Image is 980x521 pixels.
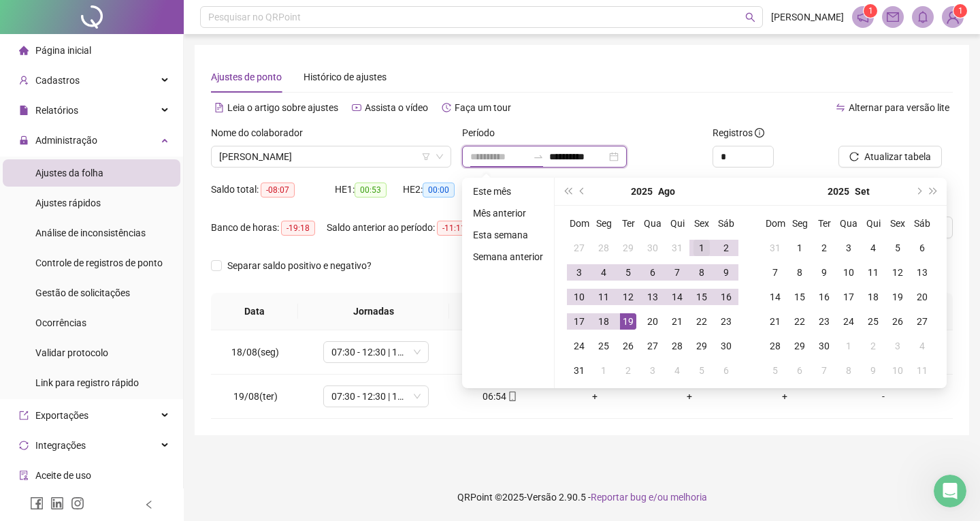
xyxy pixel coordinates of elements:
div: 24 [571,338,587,354]
th: Dom [567,211,591,236]
span: info-circle [755,128,764,138]
td: 2025-09-13 [910,260,934,285]
span: Ajustes de ponto [211,72,282,82]
td: 2025-08-16 [714,285,738,309]
span: mail [887,11,899,23]
td: 2025-08-01 [689,236,714,260]
img: 77546 [943,7,963,27]
td: 2025-08-13 [640,285,665,309]
span: Página inicial [35,45,91,56]
td: 2025-09-05 [689,358,714,383]
span: export [19,411,29,420]
td: 2025-08-29 [689,334,714,358]
td: 2025-09-24 [836,309,861,334]
span: Alternar para versão lite [849,102,949,113]
div: 30 [718,338,734,354]
td: 2025-09-14 [763,285,787,309]
td: 2025-08-18 [591,309,616,334]
td: 2025-09-15 [787,285,812,309]
td: 2025-08-15 [689,285,714,309]
div: 6 [791,362,808,379]
td: 2025-09-23 [812,309,836,334]
div: HE 2: [403,182,471,198]
div: 16 [816,289,832,305]
div: 10 [571,289,587,305]
button: super-next-year [926,178,941,205]
div: 13 [914,264,930,281]
td: 2025-08-03 [567,260,591,285]
td: 2025-08-09 [714,260,738,285]
div: 12 [889,264,906,281]
div: 31 [669,240,685,256]
span: -11:11 [437,221,471,236]
td: 2025-10-05 [763,358,787,383]
div: 2 [718,240,734,256]
th: Sáb [714,211,738,236]
td: 2025-09-02 [812,236,836,260]
div: 4 [914,338,930,354]
td: 2025-08-31 [763,236,787,260]
button: month panel [855,178,870,205]
div: 3 [644,362,661,379]
span: youtube [352,103,361,112]
td: 2025-09-30 [812,334,836,358]
td: 2025-09-19 [885,285,910,309]
div: 4 [595,264,612,281]
div: 13 [644,289,661,305]
td: 2025-08-06 [640,260,665,285]
td: 2025-08-02 [714,236,738,260]
span: down [436,153,444,161]
div: 1 [693,240,710,256]
span: 1 [958,6,963,16]
li: Semana anterior [468,249,549,265]
div: 9 [718,264,734,281]
div: 24 [840,313,857,330]
div: 6 [914,240,930,256]
div: 20 [914,289,930,305]
div: 10 [889,362,906,379]
td: 2025-09-04 [665,358,689,383]
th: Data [211,293,298,330]
td: 2025-08-19 [616,309,640,334]
span: file-text [214,103,224,112]
span: Relatórios [35,105,78,116]
td: 2025-09-09 [812,260,836,285]
td: 2025-09-05 [885,236,910,260]
td: 2025-07-27 [567,236,591,260]
div: 9 [865,362,881,379]
span: swap [836,103,845,112]
div: 22 [693,313,710,330]
div: 1 [791,240,808,256]
span: search [745,12,755,22]
span: 07:30 - 12:30 | 13:30 - 17:30 [331,342,421,362]
td: 2025-09-28 [763,334,787,358]
div: 26 [620,338,636,354]
button: year panel [828,178,849,205]
div: 23 [718,313,734,330]
span: reload [849,152,859,161]
div: 19 [889,289,906,305]
div: 06:54 [463,389,537,404]
div: HE 1: [335,182,403,198]
span: Reportar bug e/ou melhoria [591,492,707,503]
td: 2025-09-26 [885,309,910,334]
div: 11 [595,289,612,305]
button: prev-year [575,178,590,205]
div: 2 [865,338,881,354]
li: Esta semana [468,227,549,243]
div: 3 [571,264,587,281]
div: 19 [620,313,636,330]
div: 29 [791,338,808,354]
span: filter [422,153,430,161]
div: 30 [816,338,832,354]
div: 1 [840,338,857,354]
div: 7 [767,264,783,281]
td: 2025-09-06 [910,236,934,260]
span: lock [19,136,29,145]
span: Administração [35,135,97,146]
span: Controle de registros de ponto [35,257,163,268]
th: Qui [665,211,689,236]
td: 2025-08-21 [665,309,689,334]
span: linkedin [50,496,64,510]
td: 2025-10-01 [836,334,861,358]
